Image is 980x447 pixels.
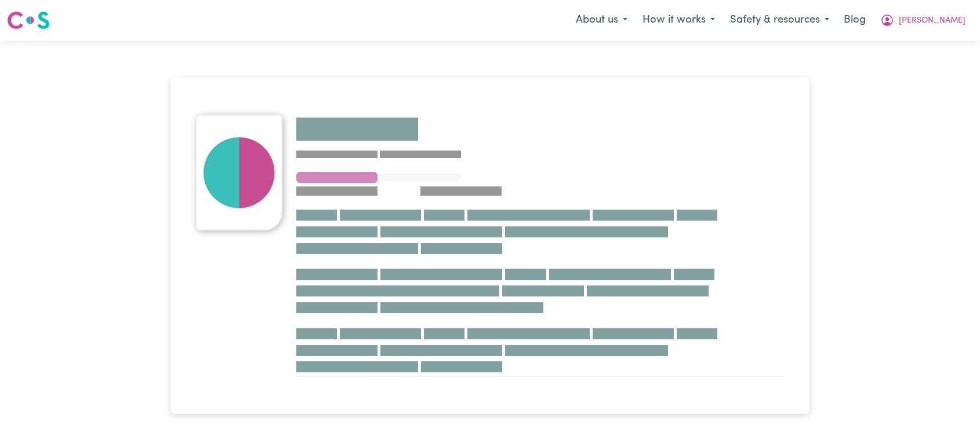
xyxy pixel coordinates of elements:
[873,8,973,32] button: My Account
[723,8,837,32] button: Safety & resources
[837,8,873,33] a: Blog
[899,14,966,27] span: [PERSON_NAME]
[7,10,50,31] img: Careseekers logo
[568,8,635,32] button: About us
[635,8,723,32] button: How it works
[7,7,50,34] a: Careseekers logo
